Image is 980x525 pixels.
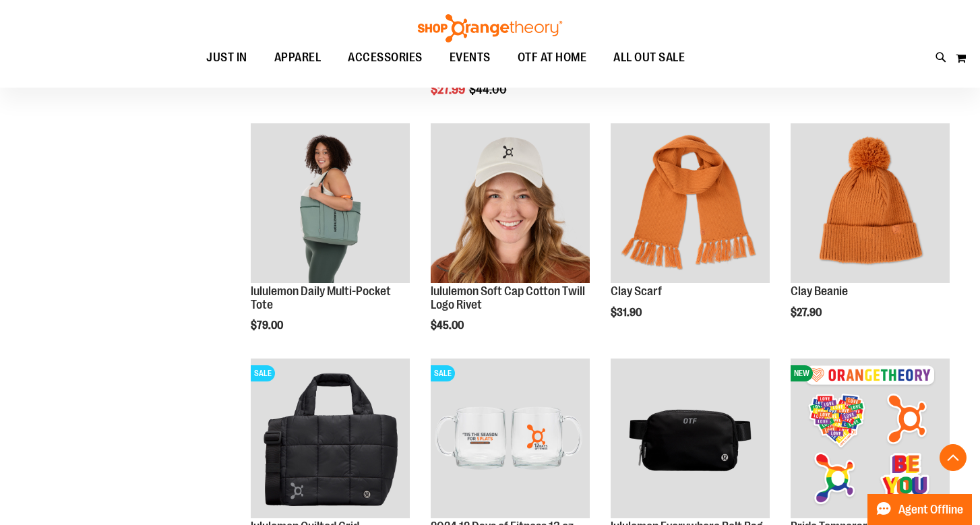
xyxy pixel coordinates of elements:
[251,123,410,284] a: Main view of 2024 Convention lululemon Daily Multi-Pocket Tote
[431,123,590,282] img: Main view of 2024 Convention lululemon Soft Cap Cotton Twill Logo Rivet
[469,83,509,96] span: $44.00
[244,117,417,366] div: product
[251,359,410,518] img: lululemon Quilted Grid Crossbody
[431,123,590,284] a: Main view of 2024 Convention lululemon Soft Cap Cotton Twill Logo Rivet
[611,359,770,520] a: lululemon Everywhere Belt Bag
[791,284,848,298] a: Clay Beanie
[791,307,824,319] span: $27.90
[416,14,564,42] img: Shop Orangetheory
[613,42,685,73] span: ALL OUT SALE
[940,444,967,471] button: Back To Top
[604,117,776,352] div: product
[251,365,275,381] span: SALE
[611,123,770,284] a: Clay Scarf
[791,123,950,284] a: Clay Beanie
[431,359,590,520] a: Main image of 2024 12 Days of Fitness 13 oz Glass MugSALE
[251,284,391,311] a: lululemon Daily Multi-Pocket Tote
[431,365,455,381] span: SALE
[274,42,321,73] span: APPAREL
[431,319,466,332] span: $45.00
[791,359,950,518] img: Pride Temporary Tattoo Sheet - Pack of 10
[431,83,467,96] span: $27.99
[251,123,410,282] img: Main view of 2024 Convention lululemon Daily Multi-Pocket Tote
[251,359,410,520] a: lululemon Quilted Grid CrossbodySALE
[867,494,972,525] button: Agent Offline
[898,503,963,516] span: Agent Offline
[518,42,587,73] span: OTF AT HOME
[431,359,590,518] img: Main image of 2024 12 Days of Fitness 13 oz Glass Mug
[450,42,491,73] span: EVENTS
[206,42,247,73] span: JUST IN
[611,307,644,319] span: $31.90
[611,123,770,282] img: Clay Scarf
[424,117,596,366] div: product
[251,319,285,332] span: $79.00
[348,42,423,73] span: ACCESSORIES
[791,365,813,381] span: NEW
[611,284,662,298] a: Clay Scarf
[791,123,950,282] img: Clay Beanie
[431,284,585,311] a: lululemon Soft Cap Cotton Twill Logo Rivet
[611,359,770,518] img: lululemon Everywhere Belt Bag
[791,359,950,520] a: Pride Temporary Tattoo Sheet - Pack of 10NEW
[784,117,956,352] div: product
